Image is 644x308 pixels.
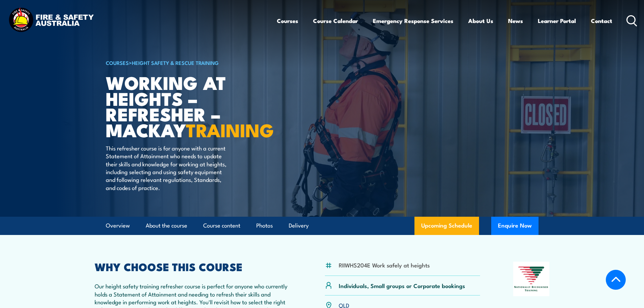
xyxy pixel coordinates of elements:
li: RIIWHS204E Work safely at heights [339,261,430,269]
a: Photos [256,217,273,235]
a: Emergency Response Services [373,12,453,30]
h6: > [106,58,273,67]
button: Enquire Now [491,217,539,235]
a: News [508,12,523,30]
strong: TRAINING [186,115,274,143]
a: About the course [146,217,187,235]
img: Nationally Recognised Training logo. [513,262,550,296]
a: About Us [468,12,493,30]
a: Delivery [289,217,309,235]
a: Upcoming Schedule [414,217,479,235]
h1: Working at heights – refresher – Mackay [106,74,273,138]
p: This refresher course is for anyone with a current Statement of Attainment who needs to update th... [106,144,229,191]
a: Height Safety & Rescue Training [132,59,219,66]
a: Course content [203,217,240,235]
a: Overview [106,217,130,235]
p: Individuals, Small groups or Corporate bookings [339,282,465,289]
a: COURSES [106,59,129,66]
a: Learner Portal [538,12,576,30]
a: Course Calendar [313,12,358,30]
h2: WHY CHOOSE THIS COURSE [95,262,292,271]
a: Courses [277,12,298,30]
a: Contact [591,12,612,30]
